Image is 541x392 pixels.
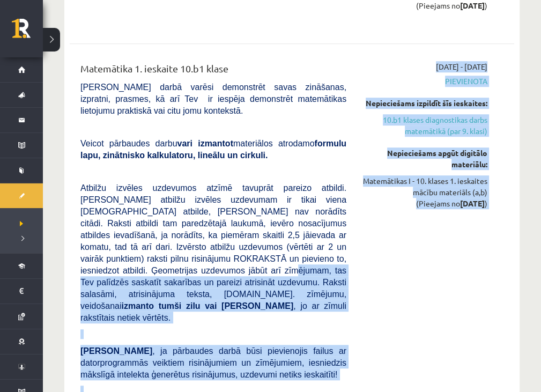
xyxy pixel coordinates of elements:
span: [DATE] - [DATE] [436,61,487,72]
a: Rīgas 1. Tālmācības vidusskola [12,19,43,46]
strong: [DATE] [460,198,485,208]
a: 10.b1 klases diagnostikas darbs matemātikā (par 9. klasi) [362,114,487,137]
div: Nepieciešams izpildīt šīs ieskaites: [362,98,487,109]
span: Veicot pārbaudes darbu materiālos atrodamo [80,139,346,160]
b: tumši zilu vai [PERSON_NAME] [159,301,294,310]
b: vari izmantot [177,139,233,148]
span: , ja pārbaudes darbā būsi pievienojis failus ar datorprogrammās veiktiem risinājumiem un zīmējumi... [80,346,346,379]
span: Pievienota [362,76,487,87]
span: [PERSON_NAME] [80,346,152,356]
strong: [DATE] [460,1,485,10]
b: formulu lapu, zinātnisko kalkulatoru, lineālu un cirkuli. [80,139,346,160]
span: [PERSON_NAME] darbā varēsi demonstrēt savas zināšanas, izpratni, prasmes, kā arī Tev ir iespēja d... [80,83,346,115]
b: izmanto [122,301,154,310]
span: Atbilžu izvēles uzdevumos atzīmē tavuprāt pareizo atbildi. [PERSON_NAME] atbilžu izvēles uzdevuma... [80,183,346,322]
div: Nepieciešams apgūt digitālo materiālu: [362,147,487,170]
div: Matemātika 1. ieskaite 10.b1 klase [80,61,346,81]
div: Matemātikas I - 10. klases 1. ieskaites mācību materiāls (a,b) (Pieejams no ) [362,175,487,209]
